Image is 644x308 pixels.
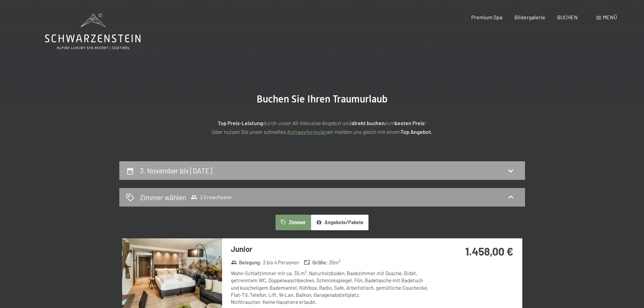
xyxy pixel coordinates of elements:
[515,14,545,20] a: Bildergalerie
[153,119,491,136] p: durch unser All-inklusive Angebot und zum ! Oder nutzen Sie unser schnelles wir melden uns gleich...
[191,194,232,200] span: 2 Erwachsene
[471,14,502,20] a: Premium Spa
[304,259,328,266] strong: Größe :
[263,259,299,266] span: 2 bis 4 Personen
[352,120,385,126] strong: direkt buchen
[140,192,186,202] h2: Zimmer wählen
[140,166,212,175] h2: 3. November bis [DATE]
[465,245,513,258] strong: 1.458,00 €
[231,259,262,266] strong: Belegung :
[231,270,432,306] div: Wohn-Schlafzimmer mit ca. 35 m², Naturholzboden, Badezimmer mit Dusche, Bidet, getrenntem WC, Dop...
[401,128,432,135] strong: Top Angebot.
[276,215,311,230] button: Zimmer
[257,93,388,105] span: Buchen Sie Ihren Traumurlaub
[603,14,617,20] span: Menü
[329,259,340,266] span: 35 m²
[395,120,425,126] strong: besten Preis
[311,215,368,230] button: Angebote/Pakete
[231,244,432,254] h3: Junior
[557,14,578,20] a: BUCHEN
[287,128,327,135] a: Anfrageformular
[218,120,263,126] strong: Top Preis-Leistung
